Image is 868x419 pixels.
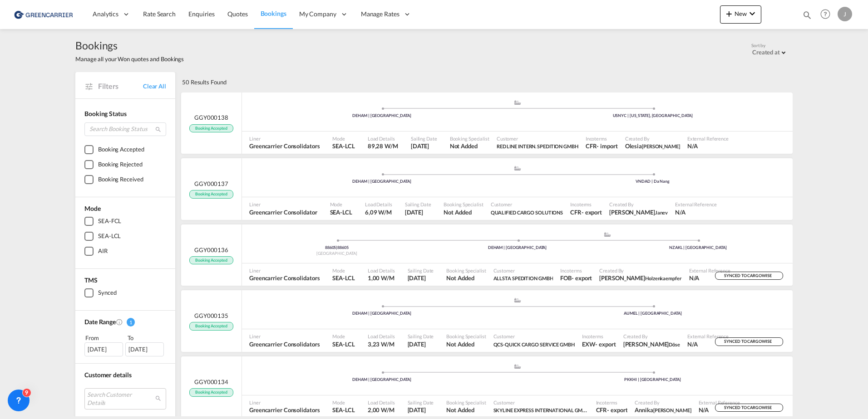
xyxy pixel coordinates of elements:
[560,274,572,282] div: FOB
[247,311,518,317] div: DEHAM | [GEOGRAPHIC_DATA]
[332,399,355,406] span: Mode
[446,267,486,274] span: Booking Specialist
[493,333,575,340] span: Customer
[450,142,489,150] span: Not Added
[493,275,553,281] span: ALLSTA SPEDITION GMBH
[599,267,681,274] span: Created By
[596,406,628,414] span: CFR export
[720,5,761,24] button: icon-plus 400-fgNewicon-chevron-down
[493,406,589,414] span: SKYLINE EXPRESS INTERNATIONAL GMBH
[446,399,486,406] span: Booking Specialist
[332,135,355,142] span: Mode
[518,377,789,383] div: PKKHI | [GEOGRAPHIC_DATA]
[572,274,592,282] div: - export
[14,4,75,24] img: 1378a7308afe11ef83610d9e779c6b34.png
[411,135,437,142] span: Sailing Date
[724,339,774,347] span: SYNCED TO CARGOWISE
[84,371,131,379] span: Customer details
[249,201,317,208] span: Liner
[249,208,317,216] span: Greencarrier Consolidator
[181,356,793,418] div: GGY000134 Booking Accepted assets/icons/custom/ship-fill.svgassets/icons/custom/roll-o-plane.svgP...
[336,245,337,250] span: |
[84,333,124,342] div: From
[365,209,392,216] span: 6,09 W/M
[408,274,434,282] span: 29 Sep 2025
[181,224,793,286] div: GGY000136 Booking Accepted Pickup Germany assets/icons/custom/ship-fill.svgassets/icons/custom/ro...
[368,142,398,150] span: 89,28 W/M
[368,406,395,414] span: 2,00 W/M
[84,288,166,297] md-checkbox: Synced
[247,251,427,257] div: [GEOGRAPHIC_DATA]
[493,341,575,347] span: QCS-QUICK CARGO SERVICE GMBH
[368,333,395,340] span: Load Details
[84,370,166,380] div: Customer details
[332,274,355,282] span: SEA-LCL
[512,364,523,369] md-icon: assets/icons/custom/ship-fill.svg
[98,145,144,154] div: Booking Accepted
[625,135,680,142] span: Created By
[675,208,716,216] span: N/A
[127,318,135,326] span: 1
[84,276,98,284] span: TMS
[444,201,483,208] span: Booking Specialist
[368,267,395,274] span: Load Details
[518,311,789,317] div: AUMEL | [GEOGRAPHIC_DATA]
[497,135,578,142] span: Customer
[408,340,434,348] span: 12 Oct 2025
[181,290,793,352] div: GGY000135 Booking Accepted assets/icons/custom/ship-fill.svgassets/icons/custom/roll-o-plane.svgP...
[444,208,483,216] span: Not Added
[715,272,783,280] div: SYNCED TO CARGOWISE
[512,298,523,302] md-icon: assets/icons/custom/ship-fill.svg
[623,340,680,348] span: Felix Döse
[493,267,553,274] span: Customer
[586,135,618,142] span: Incoterms
[249,267,320,274] span: Liner
[491,208,563,216] span: QUALIFIED CARGO SOLUTIONS
[194,246,228,254] span: GGY000136
[602,232,613,237] md-icon: assets/icons/custom/ship-fill.svg
[98,217,121,226] div: SEA-FCL
[518,179,789,185] div: VNDAD | Da Nang
[143,82,166,90] a: Clear All
[595,340,616,348] div: - export
[724,273,774,282] span: SYNCED TO CARGOWISE
[715,337,783,346] div: SYNCED TO CARGOWISE
[687,142,729,150] span: N/A
[249,274,320,282] span: Greencarrier Consolidators
[332,333,355,340] span: Mode
[365,201,392,208] span: Load Details
[249,333,320,340] span: Liner
[687,135,729,142] span: External Reference
[699,399,740,406] span: External Reference
[189,124,233,133] span: Booking Accepted
[98,247,108,256] div: AIR
[597,142,617,150] div: - import
[625,142,680,150] span: Olesia Shevchuk
[497,143,578,149] span: RED LINE INTERN. SPEDITION GMBH
[838,7,852,21] div: J
[687,340,729,348] span: N/A
[408,267,434,274] span: Sailing Date
[655,209,668,215] span: Janev
[181,158,793,220] div: GGY000137 Booking Accepted assets/icons/custom/ship-fill.svgassets/icons/custom/roll-o-plane.svgP...
[582,340,596,348] div: EXW
[249,399,320,406] span: Liner
[405,208,431,216] span: 30 Sep 2025
[227,10,247,18] span: Quotes
[361,10,399,19] span: Manage Rates
[689,267,730,274] span: External Reference
[84,122,166,136] input: Search Booking Status
[330,201,352,208] span: Mode
[247,113,518,119] div: DEHAM | [GEOGRAPHIC_DATA]
[332,267,355,274] span: Mode
[752,49,780,56] div: Created at
[247,179,518,185] div: DEHAM | [GEOGRAPHIC_DATA]
[818,6,838,23] div: Help
[181,93,793,154] div: GGY000138 Booking Accepted assets/icons/custom/ship-fill.svgassets/icons/custom/roll-o-plane.svgP...
[586,142,618,150] span: CFR import
[75,55,184,63] span: Manage all your Won quotes and Bookings
[247,377,518,383] div: DEHAM | [GEOGRAPHIC_DATA]
[408,406,434,414] span: 5 Oct 2025
[84,109,166,118] div: Booking Status
[368,399,395,406] span: Load Details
